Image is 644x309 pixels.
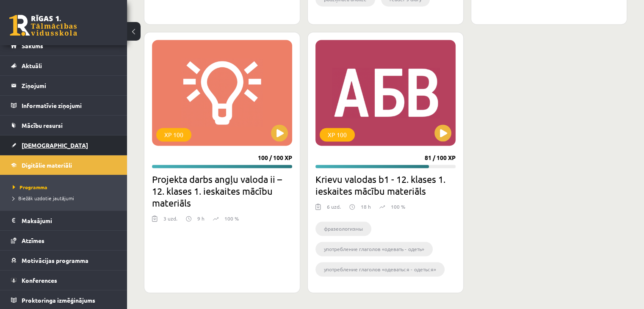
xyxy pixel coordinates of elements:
[11,231,116,250] a: Atzīmes
[22,62,42,69] span: Aktuāli
[197,215,205,222] p: 9 h
[327,203,341,215] div: 6 uzd.
[11,116,116,135] a: Mācību resursi
[22,42,43,50] span: Sākums
[22,161,72,169] span: Digitālie materiāli
[22,211,116,230] legend: Maksājumi
[11,211,116,230] a: Maksājumi
[11,36,116,55] a: Sākums
[391,203,405,210] p: 100 %
[152,173,292,209] h2: Projekta darbs angļu valoda ii – 12. klases 1. ieskaites mācību materiāls
[224,215,239,222] p: 100 %
[13,184,47,190] span: Programma
[361,203,371,210] p: 18 h
[11,155,116,175] a: Digitālie materiāli
[320,128,355,141] div: XP 100
[315,262,445,276] li: употребление глаголов «одеваться - одеться»
[156,128,191,141] div: XP 100
[315,221,371,236] li: фразеологизмы
[13,195,74,201] span: Biežāk uzdotie jautājumi
[11,96,116,115] a: Informatīvie ziņojumi
[11,56,116,75] a: Aktuāli
[22,96,116,115] legend: Informatīvie ziņojumi
[22,296,95,304] span: Proktoringa izmēģinājums
[13,183,119,191] a: Programma
[11,251,116,270] a: Motivācijas programma
[11,270,116,290] a: Konferences
[22,141,88,149] span: [DEMOGRAPHIC_DATA]
[315,242,433,256] li: употребление глаголов «одевать - одеть»
[22,121,63,129] span: Mācību resursi
[11,135,116,155] a: [DEMOGRAPHIC_DATA]
[22,76,116,95] legend: Ziņojumi
[13,194,119,202] a: Biežāk uzdotie jautājumi
[22,276,57,284] span: Konferences
[315,173,456,197] h2: Krievu valodas b1 - 12. klases 1. ieskaites mācību materiāls
[22,257,88,264] span: Motivācijas programma
[11,76,116,95] a: Ziņojumi
[163,215,177,227] div: 3 uzd.
[9,15,77,36] a: Rīgas 1. Tālmācības vidusskola
[22,237,44,244] span: Atzīmes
